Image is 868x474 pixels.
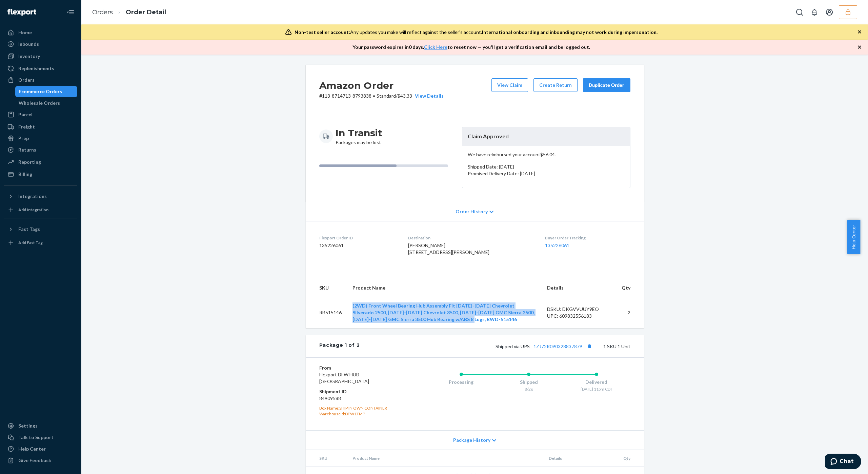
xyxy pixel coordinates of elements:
header: Claim Approved [462,127,630,146]
a: Add Integration [4,204,77,215]
span: [PERSON_NAME] [STREET_ADDRESS][PERSON_NAME] [408,242,489,255]
p: We have reimbursed your account $56.04 . [468,151,625,158]
div: Freight [18,123,35,130]
a: 1ZJ72R090328837879 [533,343,582,349]
dt: From [319,364,400,371]
h2: Amazon Order [319,78,444,93]
a: Billing [4,169,77,180]
p: # 113-8714713-8793838 / $43.33 [319,93,444,99]
button: Create Return [533,78,578,92]
div: Duplicate Order [589,82,625,88]
th: Details [543,450,618,467]
button: View Details [412,93,444,99]
div: Home [18,29,32,36]
button: Open notifications [808,5,821,19]
th: SKU [306,279,347,297]
ol: breadcrumbs [87,2,171,22]
a: Returns [4,144,77,155]
div: Reporting [18,159,41,165]
button: Copy tracking number [585,342,594,351]
span: Shipped via UPS [496,343,594,349]
dd: 135226061 [319,242,398,249]
div: Give Feedback [18,457,51,464]
dt: Buyer Order Tracking [545,235,630,241]
div: Shipped [495,379,563,386]
td: RB515146 [306,297,347,328]
button: View Claim [491,78,528,92]
th: Product Name [347,450,543,467]
button: Fast Tags [4,224,77,235]
div: Package 1 of 2 [319,342,360,351]
div: Returns [18,146,36,153]
div: Help Center [18,446,46,452]
div: Delivered [563,379,630,386]
div: Replenishments [18,65,54,72]
span: International onboarding and inbounding may not work during impersonation. [482,29,658,35]
h3: In Transit [336,127,382,139]
button: Help Center [847,220,860,254]
img: Flexport logo [7,9,36,16]
th: Product Name [347,279,542,297]
a: Inbounds [4,39,77,50]
span: Flexport DFW HUB [GEOGRAPHIC_DATA] [319,372,369,384]
div: DSKU: DKGVVUUY9EO [547,306,611,313]
div: Add Fast Tag [18,240,43,245]
a: Help Center [4,443,77,454]
dt: Destination [408,235,534,241]
a: Inventory [4,51,77,62]
div: Settings [18,422,38,429]
a: Orders [92,8,113,16]
a: Add Fast Tag [4,237,77,248]
div: 8/26 [495,386,563,392]
button: Close Navigation [64,5,77,19]
div: Inbounds [18,41,39,47]
dd: 84909588 [319,395,400,402]
a: Order Detail [126,8,166,16]
div: Add Integration [18,207,48,213]
button: Integrations [4,191,77,202]
button: Open Search Box [793,5,806,19]
th: SKU [306,450,347,467]
a: Home [4,27,77,38]
th: Qty [616,279,644,297]
a: Click Here [424,44,447,50]
div: Fast Tags [18,226,40,233]
div: Wholesale Orders [19,100,60,106]
a: Prep [4,133,77,144]
span: • [373,93,375,99]
a: Freight [4,121,77,132]
div: Box Name: SHIP IN OWN CONTAINER [319,405,400,411]
button: Duplicate Order [583,78,630,92]
button: Give Feedback [4,455,77,466]
p: Shipped Date: [DATE] [468,163,625,170]
div: Ecommerce Orders [19,88,62,95]
a: 135226061 [545,242,569,248]
div: [DATE] 11pm CDT [563,386,630,392]
div: Prep [18,135,29,142]
button: Talk to Support [4,432,77,443]
dt: Shipment ID [319,388,400,395]
button: Open account menu [823,5,836,19]
td: 2 [616,297,644,328]
span: Standard [377,93,396,99]
th: Details [542,279,616,297]
dt: Flexport Order ID [319,235,398,241]
a: Orders [4,75,77,85]
span: Non-test seller account: [295,29,350,35]
div: Packages may be lost [336,127,382,146]
div: Talk to Support [18,434,54,441]
div: 1 SKU 1 Unit [360,342,630,351]
div: Inventory [18,53,40,60]
span: Package History [453,437,490,443]
p: Your password expires in 0 days . to reset now — you'll get a verification email and be logged out. [352,44,590,51]
div: Billing [18,171,32,178]
a: Settings [4,420,77,431]
div: UPC: 609832556183 [547,313,611,319]
div: Any updates you make will reflect against the seller's account. [295,29,658,36]
div: Processing [427,379,495,386]
a: Replenishments [4,63,77,74]
div: Orders [18,77,35,83]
